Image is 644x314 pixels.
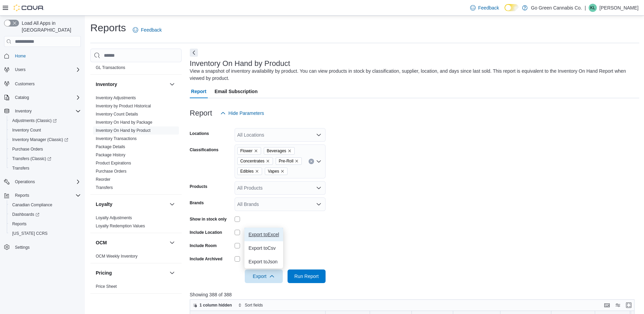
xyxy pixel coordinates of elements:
span: Customers [12,79,81,88]
span: Canadian Compliance [10,201,81,209]
span: Catalog [12,93,81,102]
button: Inventory [1,106,84,116]
p: [PERSON_NAME] [600,4,639,12]
button: Transfers [7,163,84,173]
span: Package Details [96,144,125,150]
input: Dark Mode [504,4,519,11]
span: Catalog [15,95,29,100]
a: Purchase Orders [10,145,46,153]
nav: Complex example [4,48,81,270]
div: Finance [90,55,182,74]
span: Inventory Adjustments [96,95,136,101]
span: [US_STATE] CCRS [12,231,48,236]
a: [US_STATE] CCRS [10,229,50,238]
a: Inventory Count Details [96,112,138,117]
a: Loyalty Adjustments [96,215,132,220]
span: Inventory On Hand by Product [96,128,150,133]
span: Report [191,85,206,98]
button: Catalog [12,93,32,102]
span: Pre-Roll [279,158,293,164]
span: Run Report [294,273,319,280]
button: Export [245,269,283,283]
a: Customers [12,80,37,88]
div: View a snapshot of inventory availability by product. You can view products in stock by classific... [190,68,636,82]
a: GL Transactions [96,65,125,70]
label: Products [190,184,207,189]
div: Kelly Lane [589,4,597,12]
span: Purchase Orders [96,169,127,174]
button: Run Report [288,269,326,283]
a: Adjustments (Classic) [10,117,59,125]
h3: Inventory [96,81,117,88]
span: Settings [15,245,30,250]
button: Customers [1,78,84,88]
span: Loyalty Redemption Values [96,223,145,229]
span: Flower [237,147,261,155]
a: OCM Weekly Inventory [96,254,137,259]
label: Include Room [190,243,217,248]
span: Reports [12,221,26,227]
span: Inventory [12,107,81,115]
span: 1 column hidden [200,302,232,308]
span: Vapes [265,168,288,175]
h3: Loyalty [96,201,112,208]
button: Reports [1,191,84,200]
a: Transfers (Classic) [7,154,84,163]
span: Purchase Orders [12,146,43,152]
span: Inventory Transactions [96,136,137,141]
span: Customers [15,81,35,87]
span: Vapes [268,168,279,175]
button: Reports [7,219,84,229]
button: Pricing [96,269,167,276]
span: Users [15,67,25,72]
span: Export to Json [249,259,279,264]
button: Enter fullscreen [625,301,633,309]
button: OCM [168,239,176,247]
button: Inventory [12,107,34,115]
span: Inventory Count Details [96,111,138,117]
span: Transfers [96,185,113,190]
button: Inventory [96,81,167,88]
button: [US_STATE] CCRS [7,229,84,238]
div: Loyalty [90,214,182,233]
div: OCM [90,252,182,263]
span: Feedback [478,4,499,11]
span: Dashboards [12,212,39,217]
span: Hide Parameters [228,110,264,117]
a: Settings [12,243,32,251]
button: Hide Parameters [218,106,267,120]
span: Transfers [12,165,29,171]
span: KL [590,4,595,12]
a: Transfers [10,164,32,172]
span: Flower [240,147,253,154]
a: Dashboards [10,210,42,219]
button: Remove Flower from selection in this group [254,149,258,153]
button: Operations [12,178,38,186]
h3: Inventory On Hand by Product [190,59,290,68]
span: Sort fields [245,302,263,308]
button: Open list of options [316,185,321,191]
button: Reports [12,191,32,199]
button: Remove Vapes from selection in this group [280,169,284,173]
label: Brands [190,200,204,206]
span: Inventory Manager (Classic) [10,136,81,144]
a: Price Sheet [96,284,117,289]
button: Inventory [168,80,176,88]
button: Open list of options [316,132,321,138]
span: Inventory [15,108,32,114]
h1: Reports [90,21,126,35]
a: Purchase Orders [96,169,127,174]
button: Export toCsv [244,241,283,255]
img: Cova [14,4,44,11]
a: Package History [96,153,125,157]
a: Loyalty Redemption Values [96,224,145,228]
span: Transfers [10,164,81,172]
a: Product Expirations [96,161,131,165]
button: Sort fields [235,301,265,309]
a: Dashboards [7,210,84,219]
a: Canadian Compliance [10,201,55,209]
span: Inventory Count [12,127,41,133]
span: Purchase Orders [10,145,81,153]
